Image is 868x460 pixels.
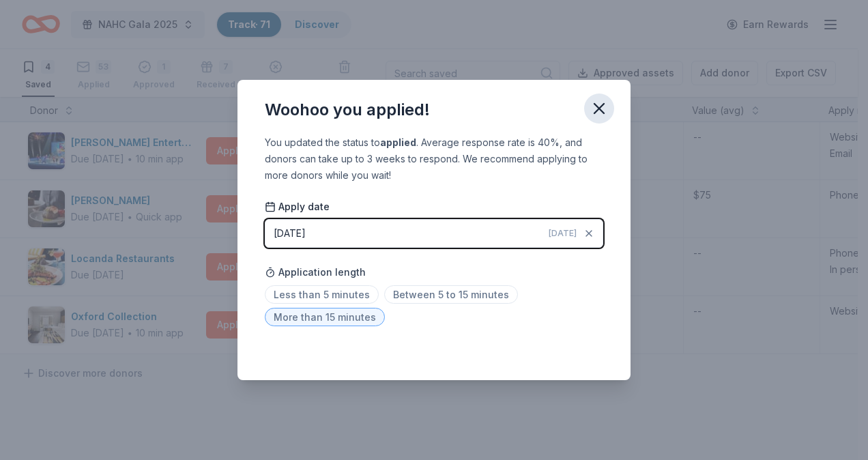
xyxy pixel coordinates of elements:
span: [DATE] [549,228,577,239]
span: Between 5 to 15 minutes [384,285,518,304]
span: More than 15 minutes [265,308,385,326]
span: Apply date [265,200,330,214]
button: [DATE][DATE] [265,219,603,248]
span: Application length [265,264,366,281]
div: Woohoo you applied! [265,99,430,121]
div: [DATE] [274,225,306,242]
div: You updated the status to . Average response rate is 40%, and donors can take up to 3 weeks to re... [265,134,603,184]
b: applied [380,136,416,148]
span: Less than 5 minutes [265,285,379,304]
